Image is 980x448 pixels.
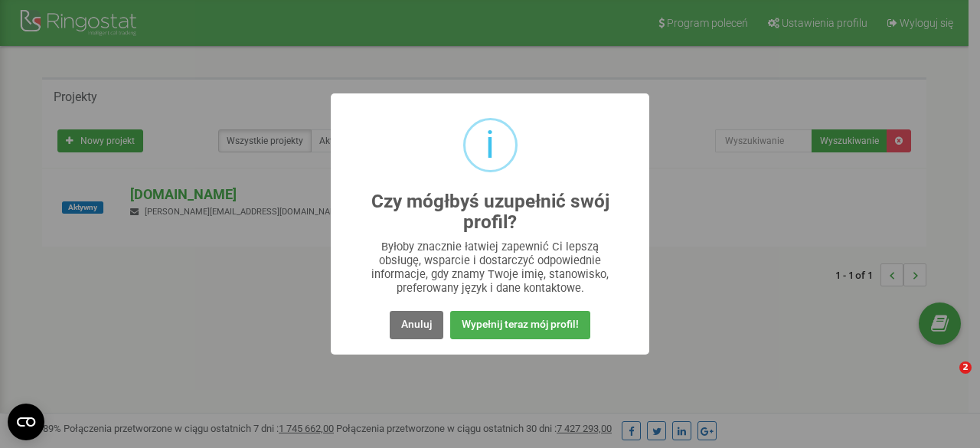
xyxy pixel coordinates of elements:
button: Wypełnij teraz mój profil! [450,311,590,339]
button: Open CMP widget [8,404,44,440]
h2: Czy mógłbyś uzupełnić swój profil? [361,191,619,233]
div: Byłoby znacznie łatwiej zapewnić Ci lepszą obsługę, wsparcie i dostarczyć odpowiednie informacje,... [361,240,619,295]
button: Anuluj [390,311,443,339]
iframe: Intercom live chat [928,361,965,398]
span: 2 [959,361,972,374]
div: i [485,120,495,170]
